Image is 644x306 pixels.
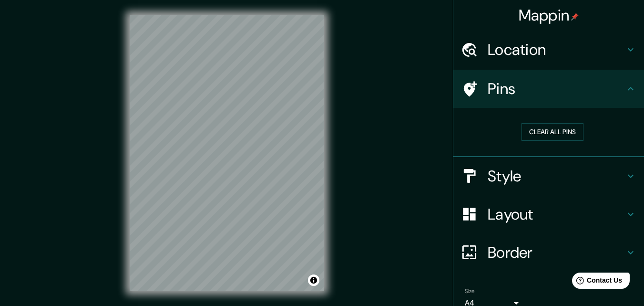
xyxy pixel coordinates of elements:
div: Layout [453,195,644,233]
h4: Pins [488,79,625,98]
div: Border [453,233,644,272]
h4: Border [488,243,625,262]
h4: Location [488,40,625,59]
img: pin-icon.png [571,13,579,21]
div: Pins [453,70,644,108]
h4: Style [488,167,625,186]
label: Size [465,287,475,295]
button: Clear all pins [521,123,583,141]
iframe: Help widget launcher [559,269,634,295]
h4: Layout [488,205,625,224]
canvas: Map [130,15,324,291]
button: Toggle attribution [308,274,319,286]
div: Style [453,157,644,195]
h4: Mappin [519,6,579,25]
div: Location [453,31,644,69]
